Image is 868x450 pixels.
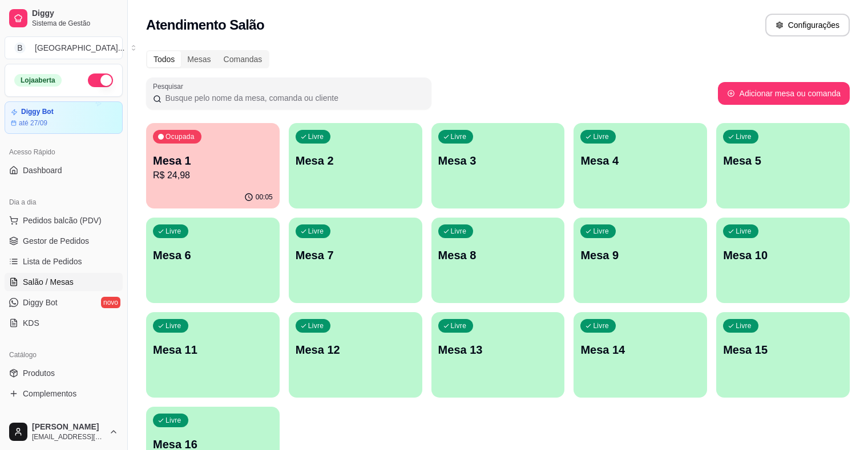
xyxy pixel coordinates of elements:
[5,36,123,59] button: Select a team
[21,108,54,116] article: Diggy Bot
[5,143,123,161] div: Acesso Rápido
[593,227,609,236] p: Livre
[14,74,62,87] div: Loja aberta
[723,153,843,169] p: Mesa 5
[736,321,752,330] p: Livre
[88,73,113,87] button: Alterar Status
[431,218,565,303] button: LivreMesa 8
[32,19,118,28] span: Sistema de Gestão
[146,123,280,208] button: OcupadaMesa 1R$ 24,9800:05
[451,132,467,141] p: Livre
[32,9,118,19] span: Diggy
[574,123,707,208] button: LivreMesa 4
[438,342,558,358] p: Mesa 13
[451,227,467,236] p: Livre
[23,297,58,308] span: Diggy Bot
[5,101,123,134] a: Diggy Botaté 27/09
[723,247,843,263] p: Mesa 10
[35,42,124,54] div: [GEOGRAPHIC_DATA] ...
[736,227,752,236] p: Livre
[431,123,565,208] button: LivreMesa 3
[718,82,850,105] button: Adicionar mesa ou comanda
[431,312,565,398] button: LivreMesa 13
[23,367,55,379] span: Produtos
[165,227,181,236] p: Livre
[296,153,415,169] p: Mesa 2
[580,342,700,358] p: Mesa 14
[308,132,324,141] p: Livre
[296,342,415,358] p: Mesa 12
[5,252,123,271] a: Lista de Pedidos
[289,123,422,208] button: LivreMesa 2
[165,416,181,425] p: Livre
[153,153,273,169] p: Mesa 1
[153,169,273,182] p: R$ 24,98
[146,16,264,34] h2: Atendimento Salão
[5,273,123,291] a: Salão / Mesas
[147,51,181,67] div: Todos
[146,218,280,303] button: LivreMesa 6
[5,346,123,364] div: Catálogo
[153,342,273,358] p: Mesa 11
[23,215,102,226] span: Pedidos balcão (PDV)
[289,218,422,303] button: LivreMesa 7
[308,227,324,236] p: Livre
[574,218,707,303] button: LivreMesa 9
[5,314,123,332] a: KDS
[593,132,609,141] p: Livre
[23,276,74,288] span: Salão / Mesas
[5,161,123,179] a: Dashboard
[181,51,217,67] div: Mesas
[23,256,82,267] span: Lista de Pedidos
[217,51,269,67] div: Comandas
[23,235,89,247] span: Gestor de Pedidos
[716,312,850,398] button: LivreMesa 15
[723,342,843,358] p: Mesa 15
[32,422,104,432] span: [PERSON_NAME]
[153,247,273,263] p: Mesa 6
[5,364,123,382] a: Produtos
[146,312,280,398] button: LivreMesa 11
[593,321,609,330] p: Livre
[14,42,26,54] span: B
[32,432,104,441] span: [EMAIL_ADDRESS][DOMAIN_NAME]
[716,218,850,303] button: LivreMesa 10
[19,118,47,128] article: até 27/09
[23,388,76,399] span: Complementos
[308,321,324,330] p: Livre
[23,317,39,329] span: KDS
[5,193,123,211] div: Dia a dia
[580,153,700,169] p: Mesa 4
[451,321,467,330] p: Livre
[153,81,187,91] label: Pesquisar
[716,123,850,208] button: LivreMesa 5
[5,232,123,250] a: Gestor de Pedidos
[5,418,123,445] button: [PERSON_NAME][EMAIL_ADDRESS][DOMAIN_NAME]
[162,92,425,104] input: Pesquisar
[5,211,123,230] button: Pedidos balcão (PDV)
[296,247,415,263] p: Mesa 7
[5,5,123,32] a: DiggySistema de Gestão
[289,312,422,398] button: LivreMesa 12
[580,247,700,263] p: Mesa 9
[165,132,195,141] p: Ocupada
[5,384,123,403] a: Complementos
[165,321,181,330] p: Livre
[256,193,273,202] p: 00:05
[765,14,850,36] button: Configurações
[736,132,752,141] p: Livre
[23,165,62,176] span: Dashboard
[574,312,707,398] button: LivreMesa 14
[5,293,123,312] a: Diggy Botnovo
[438,153,558,169] p: Mesa 3
[438,247,558,263] p: Mesa 8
